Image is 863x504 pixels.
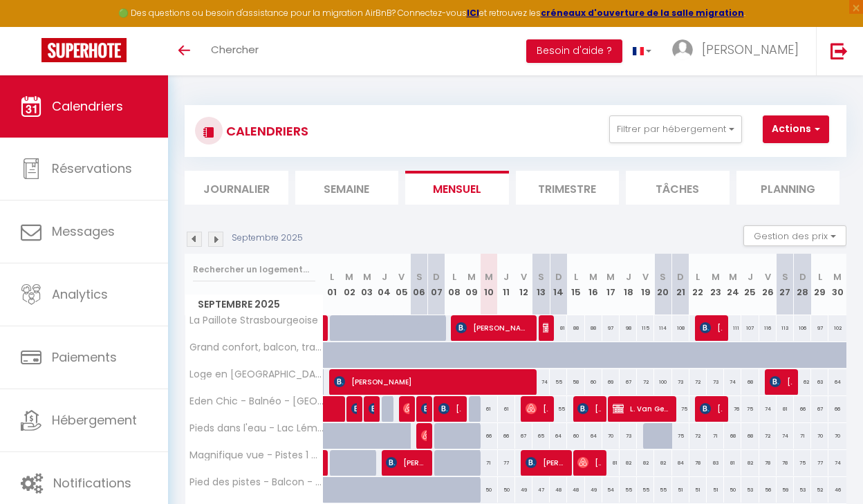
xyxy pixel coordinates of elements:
abbr: M [485,270,493,283]
div: 54 [602,477,620,503]
th: 20 [654,254,671,315]
div: 88 [585,315,602,341]
abbr: D [555,270,562,283]
span: Paiements [52,348,117,366]
span: [PERSON_NAME] [421,395,427,422]
div: 59 [777,477,794,503]
div: 116 [759,315,777,341]
li: Trimestre [516,171,620,205]
abbr: V [642,270,649,283]
abbr: M [833,270,842,283]
span: [PERSON_NAME] [403,395,409,422]
div: 74 [724,369,741,395]
span: [PERSON_NAME] [543,315,548,341]
div: 74 [759,396,777,422]
th: 02 [341,254,358,315]
th: 30 [828,254,846,315]
span: [PERSON_NAME] [334,368,530,395]
th: 14 [550,254,567,315]
abbr: D [433,270,440,283]
div: 55 [620,477,637,503]
div: 78 [689,450,707,476]
th: 26 [759,254,777,315]
div: 52 [811,477,828,503]
div: 111 [724,315,741,341]
div: 100 [654,369,671,395]
div: 50 [480,477,497,503]
abbr: L [574,270,578,283]
div: 76 [724,396,741,422]
abbr: M [363,270,371,283]
span: Magnifique vue - Pistes 1 min - Parking [187,450,326,460]
span: La Paillote Strasbourgeoise [187,315,318,326]
div: 51 [689,477,707,503]
span: [PERSON_NAME] [526,449,566,476]
span: [PERSON_NAME] [770,368,792,395]
strong: créneaux d'ouverture de la salle migration [541,7,744,19]
span: Grand confort, balcon, tram 2 min ctre ville 8 min [187,342,326,353]
div: 55 [637,477,654,503]
abbr: M [606,270,615,283]
abbr: L [818,270,822,283]
div: 102 [828,315,846,341]
div: 74 [532,369,550,395]
div: 71 [794,423,811,449]
div: 73 [620,423,637,449]
div: 84 [672,450,689,476]
span: Pieds dans l'eau - Lac Léman - 2 min Evian - Spacieux [187,423,326,433]
th: 04 [375,254,393,315]
div: 67 [811,396,828,422]
abbr: S [660,270,666,283]
div: 88 [567,315,584,341]
div: 56 [759,477,777,503]
span: Analytics [52,286,108,303]
th: 21 [672,254,689,315]
div: 68 [724,423,741,449]
span: [PERSON_NAME] [700,315,723,341]
div: 55 [654,477,671,503]
th: 19 [637,254,654,315]
th: 11 [498,254,515,315]
div: 97 [602,315,620,341]
th: 16 [585,254,602,315]
a: ICI [467,7,479,19]
div: 82 [620,450,637,476]
abbr: J [503,270,509,283]
div: 74 [828,450,846,476]
div: 61 [480,396,497,422]
div: 70 [811,423,828,449]
div: 69 [602,369,620,395]
abbr: M [729,270,737,283]
span: Eden Chic - Balnéo - [GEOGRAPHIC_DATA] gratuit [187,396,326,407]
abbr: M [345,270,353,283]
span: [PERSON_NAME] [421,422,427,449]
a: Chercher [201,27,269,75]
span: Pied des pistes - Balcon - Chiens bienvenus [187,477,326,487]
span: [PERSON_NAME] [702,41,799,58]
div: 66 [480,423,497,449]
abbr: L [696,270,700,283]
div: 74 [777,423,794,449]
div: 53 [794,477,811,503]
button: Gestion des prix [743,225,846,246]
span: L. Van Gerven [613,395,670,422]
div: 82 [741,450,759,476]
span: Réservations [52,160,132,177]
div: 81 [724,450,741,476]
div: 81 [550,315,567,341]
th: 29 [811,254,828,315]
span: Septembre 2025 [185,295,323,315]
span: Calendriers [52,97,123,115]
li: Journalier [185,171,288,205]
th: 12 [515,254,532,315]
div: 75 [741,396,759,422]
img: ... [672,39,693,60]
div: 114 [654,315,671,341]
abbr: J [748,270,753,283]
div: 107 [741,315,759,341]
div: 64 [550,423,567,449]
div: 82 [637,450,654,476]
div: 66 [828,396,846,422]
div: 51 [672,477,689,503]
span: [PERSON_NAME] [577,449,600,476]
